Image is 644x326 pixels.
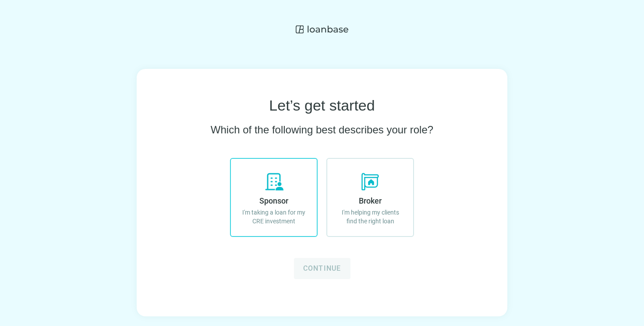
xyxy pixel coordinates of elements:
[294,258,350,279] button: Continue
[211,123,433,137] h2: Which of the following best describes your role?
[240,208,308,226] p: I'm taking a loan for my CRE investment
[336,208,404,226] p: I'm helping my clients find the right loan
[269,97,375,114] h1: Let’s get started
[359,196,382,205] span: Broker
[259,196,288,205] span: Sponsor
